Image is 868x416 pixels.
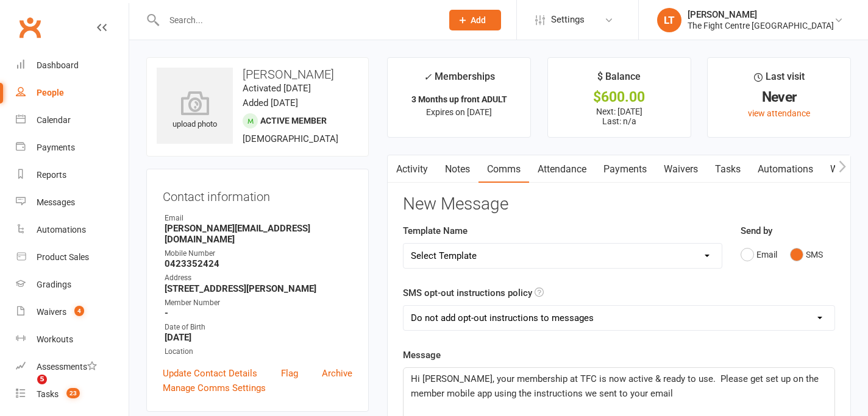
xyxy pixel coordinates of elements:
div: Payments [37,143,75,152]
a: Waivers 4 [16,298,129,326]
h3: New Message [403,195,835,214]
a: Gradings [16,271,129,298]
a: Calendar [16,107,129,134]
div: Gradings [37,280,71,289]
a: Payments [595,155,655,183]
div: Mobile Number [165,248,352,259]
div: Workouts [37,334,73,344]
a: Messages [16,189,129,216]
a: Payments [16,134,129,161]
div: Memberships [424,69,495,91]
div: Dashboard [37,60,79,70]
a: view attendance [748,108,810,118]
label: Message [403,348,441,362]
button: SMS [790,243,823,266]
a: Clubworx [15,12,45,43]
iframe: Intercom live chat [12,375,41,404]
span: 23 [66,388,80,398]
h3: Contact information [163,185,352,203]
a: Assessments [16,353,129,381]
span: Add [471,15,486,25]
a: Reports [16,161,129,189]
a: Activity [388,155,436,183]
div: Member Number [165,297,352,309]
a: Comms [478,155,529,183]
div: Never [719,91,839,104]
div: Location [165,346,352,358]
span: Active member [260,116,327,125]
i: ✓ [424,71,432,83]
button: Add [449,10,501,30]
a: Notes [436,155,478,183]
a: People [16,79,129,107]
time: Activated [DATE] [243,83,311,94]
label: Send by [741,224,772,238]
div: Waivers [37,307,66,317]
strong: [STREET_ADDRESS][PERSON_NAME] [165,283,352,294]
p: Next: [DATE] Last: n/a [559,107,680,126]
strong: - [165,308,352,319]
div: Last visit [754,69,805,91]
a: Archive [322,366,352,381]
div: Email [165,213,352,224]
a: Flag [281,366,298,381]
strong: [PERSON_NAME][EMAIL_ADDRESS][DOMAIN_NAME] [165,223,352,245]
button: Email [741,243,777,266]
h3: [PERSON_NAME] [157,68,358,81]
a: Waivers [655,155,706,183]
label: Template Name [403,224,468,238]
time: Added [DATE] [243,97,298,108]
span: 4 [74,306,84,316]
div: $600.00 [559,91,680,104]
div: Date of Birth [165,322,352,333]
label: SMS opt-out instructions policy [403,286,532,300]
div: People [37,88,64,97]
div: upload photo [157,91,233,131]
strong: 0423352424 [165,258,352,269]
div: Automations [37,225,86,234]
div: LT [657,8,681,32]
div: The Fight Centre [GEOGRAPHIC_DATA] [688,20,834,31]
a: Automations [749,155,822,183]
a: Tasks [706,155,749,183]
div: [PERSON_NAME] [688,9,834,20]
div: Reports [37,170,66,180]
div: $ Balance [597,69,641,91]
span: Settings [551,6,585,33]
a: Tasks 23 [16,381,129,408]
a: Manage Comms Settings [163,381,266,395]
span: Expires on [DATE] [426,107,492,117]
div: Messages [37,197,75,207]
div: Address [165,272,352,284]
a: Automations [16,216,129,244]
a: Update Contact Details [163,366,257,381]
strong: 3 Months up front ADULT [411,94,507,104]
strong: [DATE] [165,332,352,343]
a: Product Sales [16,244,129,271]
span: Hi [PERSON_NAME], your membership at TFC is now active & ready to use. Please get set up on the m... [411,373,821,399]
a: Workouts [16,326,129,353]
input: Search... [160,12,433,29]
div: Tasks [37,389,59,399]
span: 5 [37,375,47,384]
div: Product Sales [37,252,89,262]
div: Calendar [37,115,71,125]
div: Assessments [37,362,97,372]
a: Dashboard [16,52,129,79]
a: Attendance [529,155,595,183]
span: [DEMOGRAPHIC_DATA] [243,133,338,144]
